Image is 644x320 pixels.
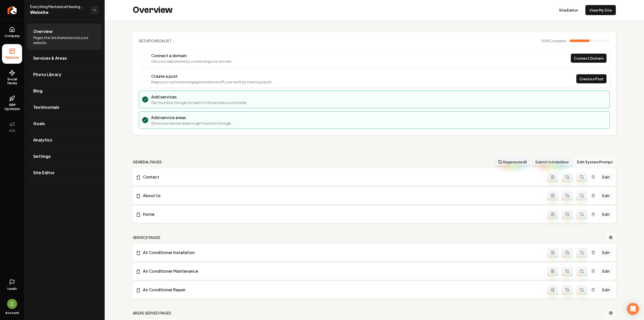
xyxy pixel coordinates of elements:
[33,88,43,94] span: Blog
[599,191,613,200] a: Edit
[136,287,547,293] a: Air Conditioner Repair
[133,159,162,164] h2: general pages
[2,117,22,137] button: Ads
[574,157,616,166] button: Edit System Prompt
[136,268,547,274] a: Air Conditioner Maintenance
[27,148,102,164] a: Settings
[133,235,160,240] h2: Service Pages
[151,121,232,126] p: Show your service areas to get found on Google.
[33,104,59,110] span: Testimonials
[30,4,87,9] span: Everything Mechanical Heating and Cooling
[27,50,102,66] a: Services & Areas
[599,172,613,182] a: Edit
[4,56,21,60] span: Website
[136,174,547,180] a: Contact
[151,53,232,59] h3: Connect a domain
[2,22,22,42] a: Company
[151,79,273,84] p: Keep your customers engaged and show off your work by creating a post.
[139,38,172,43] h2: Checklist
[585,5,616,15] a: View My Site
[547,191,558,200] button: Add admin page prompt
[33,137,52,143] span: Analytics
[151,73,273,79] h3: Create a post
[139,39,151,43] span: Setup
[532,157,572,166] button: Submit to IndexNow
[33,28,53,34] span: Overview
[2,91,22,115] a: GBP Optimizer
[2,66,22,89] a: Social Media
[547,248,558,257] button: Add admin page prompt
[27,116,102,132] a: Goals
[495,157,530,166] button: Regenerate All
[2,103,22,111] span: GBP Optimizer
[33,153,51,159] span: Settings
[547,172,558,182] button: Add admin page prompt
[5,311,19,315] span: Account
[151,94,247,100] h3: Add services
[7,299,17,309] img: Candela Corradin
[151,115,232,121] h3: Add service areas
[27,99,102,115] a: Testimonials
[574,56,603,61] span: Connect Domain
[541,38,567,43] span: 50 %
[27,165,102,181] a: Site Editor
[151,59,232,64] p: Get your website live by connecting your domain.
[579,76,603,82] span: Create a Post
[599,210,613,219] a: Edit
[136,211,547,217] a: Home
[576,74,607,83] a: Create a Post
[599,248,613,257] a: Edit
[7,129,17,133] span: Ads
[599,285,613,294] a: Edit
[136,250,547,256] a: Air Conditioner Installation
[133,310,171,315] h2: Areas Served Pages
[8,6,17,14] img: Rebolt Logo
[547,267,558,276] button: Add admin page prompt
[627,303,639,315] div: Open Intercom Messenger
[151,100,247,105] p: Get found on Google for each of the services you provide.
[30,9,87,16] span: Website
[549,39,567,43] span: Complete
[599,267,613,276] a: Edit
[2,77,22,85] span: Social Media
[571,54,607,63] a: Connect Domain
[33,55,67,61] span: Services & Areas
[3,34,22,38] span: Company
[33,72,61,78] span: Photo Library
[133,5,173,15] h2: Overview
[27,66,102,83] a: Photo Library
[547,210,558,219] button: Add admin page prompt
[33,121,45,127] span: Goals
[555,5,582,15] a: Site Editor
[7,287,17,291] span: Leads
[7,297,17,309] button: Open user button
[27,132,102,148] a: Analytics
[2,275,22,295] a: Leads
[27,83,102,99] a: Blog
[33,35,96,45] span: Pages that are shared across your website.
[547,285,558,294] button: Add admin page prompt
[136,193,547,199] a: About Us
[33,170,55,176] span: Site Editor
